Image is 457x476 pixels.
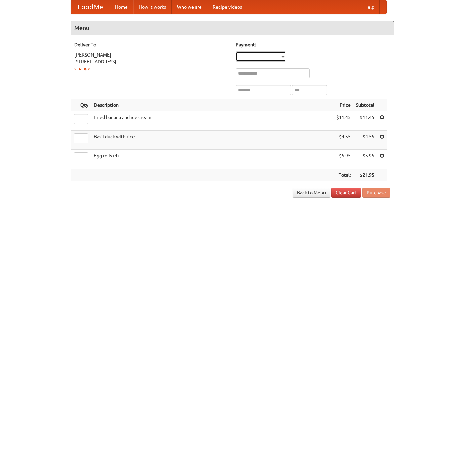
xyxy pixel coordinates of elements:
[110,0,133,14] a: Home
[359,0,380,14] a: Help
[71,0,110,14] a: FoodMe
[74,58,229,65] div: [STREET_ADDRESS]
[353,131,377,150] td: $4.55
[334,99,353,111] th: Price
[91,150,334,169] td: Egg rolls (4)
[91,111,334,131] td: Fried banana and ice cream
[74,51,229,58] div: [PERSON_NAME]
[91,99,334,111] th: Description
[353,169,377,181] th: $21.95
[91,131,334,150] td: Basil duck with rice
[334,111,353,131] td: $11.45
[236,41,390,48] h5: Payment:
[353,99,377,111] th: Subtotal
[293,188,330,198] a: Back to Menu
[207,0,247,14] a: Recipe videos
[353,150,377,169] td: $5.95
[71,99,91,111] th: Qty
[362,188,390,198] button: Purchase
[172,0,207,14] a: Who we are
[74,66,90,71] a: Change
[353,111,377,131] td: $11.45
[334,131,353,150] td: $4.55
[71,21,394,35] h4: Menu
[334,169,353,181] th: Total:
[74,41,229,48] h5: Deliver To:
[334,150,353,169] td: $5.95
[331,188,361,198] a: Clear Cart
[133,0,172,14] a: How it works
